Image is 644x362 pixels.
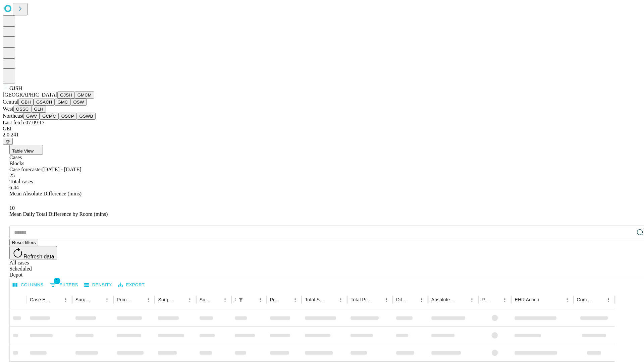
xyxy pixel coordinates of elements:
div: Predicted In Room Duration [270,297,281,302]
button: GJSH [57,92,75,99]
button: Export [116,280,146,290]
span: [GEOGRAPHIC_DATA] [3,92,57,98]
div: Primary Service [117,297,133,302]
span: @ [5,139,10,144]
button: GBH [18,99,34,106]
span: Table View [12,148,34,154]
span: Total cases [9,179,33,184]
button: GWV [23,113,40,120]
div: Resolved in EHR [482,297,490,302]
span: GJSH [9,85,22,91]
button: Sort [408,295,417,304]
button: GSACH [34,99,55,106]
button: GLH [31,106,46,113]
button: GMC [55,99,70,106]
button: Sort [246,295,256,304]
button: GCMC [40,113,59,120]
span: Reset filters [12,240,36,245]
button: Menu [500,295,509,304]
div: Total Predicted Duration [351,297,372,302]
button: Sort [52,295,61,304]
div: Difference [396,297,407,302]
button: Menu [604,295,613,304]
button: Select columns [11,280,45,290]
div: Comments [577,297,594,302]
span: Northeast [3,113,23,119]
button: OSSC [13,106,32,113]
div: Total Scheduled Duration [305,297,326,302]
span: Mean Absolute Difference (mins) [9,191,82,196]
button: Sort [176,295,185,304]
span: West [3,106,13,112]
button: Menu [61,295,70,304]
span: 10 [9,205,15,211]
span: 1 [54,278,60,284]
span: 25 [9,173,15,178]
button: Sort [372,295,382,304]
button: GMCM [75,92,94,99]
button: Menu [382,295,391,304]
button: Sort [458,295,467,304]
button: Sort [594,295,604,304]
button: OSCP [59,113,77,120]
button: Menu [102,295,112,304]
button: Sort [540,295,549,304]
button: OSW [71,99,87,106]
button: Sort [211,295,220,304]
span: [DATE] - [DATE] [42,167,81,172]
button: Menu [562,295,572,304]
div: Surgeon Name [75,297,92,302]
button: @ [3,138,13,145]
div: Surgery Name [158,297,175,302]
button: GSWB [77,113,96,120]
button: Menu [467,295,477,304]
button: Menu [220,295,230,304]
button: Sort [491,295,500,304]
button: Density [83,280,114,290]
button: Reset filters [9,239,38,246]
button: Menu [336,295,345,304]
button: Sort [281,295,290,304]
div: Surgery Date [200,297,210,302]
div: EHR Action [515,297,539,302]
div: GEI [3,126,641,132]
span: Last fetch: 07:09:17 [3,120,45,125]
span: Case forecaster [9,167,42,172]
button: Refresh data [9,246,57,259]
button: Sort [327,295,336,304]
div: Absolute Difference [431,297,457,302]
div: 1 active filter [236,295,246,304]
button: Menu [417,295,426,304]
button: Sort [134,295,144,304]
span: Refresh data [23,254,54,259]
span: Central [3,99,18,105]
button: Menu [144,295,153,304]
button: Show filters [48,280,80,290]
span: Mean Daily Total Difference by Room (mins) [9,211,108,217]
button: Menu [256,295,265,304]
div: Case Epic Id [30,297,51,302]
button: Menu [290,295,300,304]
span: 6.44 [9,185,19,190]
button: Sort [93,295,102,304]
div: 2.0.241 [3,132,641,138]
button: Table View [9,145,43,155]
button: Show filters [236,295,246,304]
button: Menu [185,295,195,304]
